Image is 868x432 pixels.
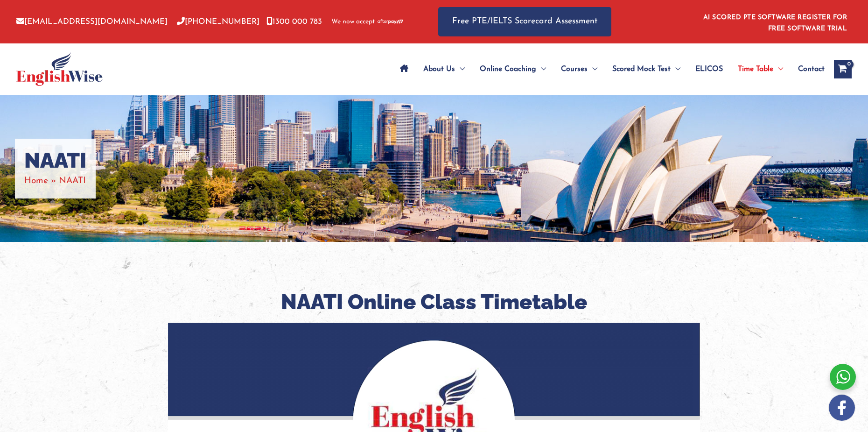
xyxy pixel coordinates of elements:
[688,53,730,85] a: ELICOS
[703,14,847,32] a: AI SCORED PTE SOFTWARE REGISTER FOR FREE SOFTWARE TRIAL
[671,53,680,85] span: Menu Toggle
[168,289,700,316] h2: NAATI Online Class Timetable
[416,53,472,85] a: About UsMenu Toggle
[59,177,86,185] span: NAATI
[791,53,825,85] a: Contact
[455,53,465,85] span: Menu Toggle
[536,53,546,85] span: Menu Toggle
[24,148,86,173] h1: NAATI
[438,7,611,36] a: Free PTE/IELTS Scorecard Assessment
[773,53,783,85] span: Menu Toggle
[423,53,455,85] span: About Us
[605,53,688,85] a: Scored Mock TestMenu Toggle
[480,53,536,85] span: Online Coaching
[331,17,375,27] span: We now accept
[378,19,403,24] img: Afterpay-Logo
[24,177,48,185] a: Home
[695,53,723,85] span: ELICOS
[561,53,588,85] span: Courses
[588,53,597,85] span: Menu Toggle
[16,18,168,26] a: [EMAIL_ADDRESS][DOMAIN_NAME]
[266,18,322,26] a: 1300 000 783
[553,53,605,85] a: CoursesMenu Toggle
[177,18,259,26] a: [PHONE_NUMBER]
[698,7,852,37] aside: Header Widget 1
[612,53,671,85] span: Scored Mock Test
[829,395,855,421] img: white-facebook.png
[16,52,103,86] img: cropped-ew-logo
[472,53,553,85] a: Online CoachingMenu Toggle
[392,53,825,85] nav: Site Navigation: Main Menu
[24,173,86,189] nav: Breadcrumbs
[738,53,773,85] span: Time Table
[834,60,852,78] a: View Shopping Cart, empty
[798,53,825,85] span: Contact
[730,53,791,85] a: Time TableMenu Toggle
